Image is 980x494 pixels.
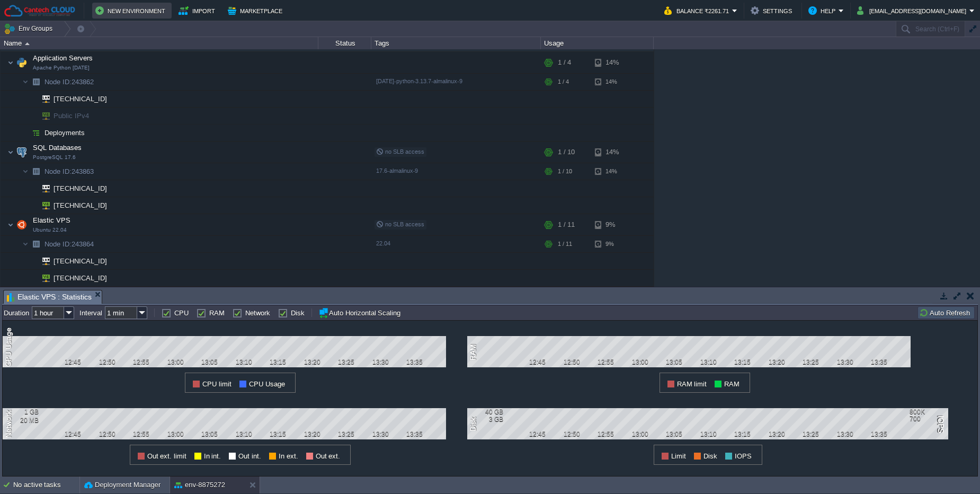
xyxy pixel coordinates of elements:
button: Env Groups [4,21,56,36]
div: 13:15 [729,358,756,366]
div: 40 GB [469,408,503,416]
img: AMDAwAAAACH5BAEAAAAALAAAAAABAAEAAAICRAEAOw== [22,163,29,180]
a: [TECHNICAL_ID] [52,257,109,265]
img: AMDAwAAAACH5BAEAAAAALAAAAAABAAEAAAICRAEAOw== [29,270,35,286]
div: 12:45 [524,358,551,366]
span: [TECHNICAL_ID] [52,197,109,214]
span: IOPS [735,452,752,460]
div: 12:55 [128,358,155,366]
div: 12:55 [593,430,619,438]
span: CPU limit [202,380,231,388]
div: Name [1,37,318,49]
div: 13:25 [333,358,360,366]
img: AMDAwAAAACH5BAEAAAAALAAAAAABAAEAAAICRAEAOw== [25,42,30,45]
a: [TECHNICAL_ID] [52,201,109,209]
a: [TECHNICAL_ID] [52,184,109,192]
div: 3 GB [469,416,503,423]
div: 13:35 [866,358,893,366]
img: AMDAwAAAACH5BAEAAAAALAAAAAABAAEAAAICRAEAOw== [22,236,29,252]
label: RAM [209,309,225,317]
div: 12:55 [128,430,155,438]
a: Node ID:243863 [43,167,95,176]
label: Disk [291,309,305,317]
div: 13:15 [265,358,291,366]
div: No active tasks [13,477,79,493]
span: Out ext. limit [147,452,186,460]
a: Node ID:243864 [43,240,95,249]
div: 13:20 [763,358,790,366]
span: 243862 [43,77,95,86]
div: 13:10 [230,430,257,438]
div: 20 MB [4,417,39,424]
span: [TECHNICAL_ID] [52,180,109,197]
div: 13:15 [265,430,291,438]
a: [TECHNICAL_ID] [52,274,109,282]
div: 13:30 [832,358,858,366]
img: AMDAwAAAACH5BAEAAAAALAAAAAABAAEAAAICRAEAOw== [29,197,35,214]
div: Network [3,409,15,439]
div: CPU Usage [3,326,15,367]
div: 13:00 [162,430,189,438]
img: AMDAwAAAACH5BAEAAAAALAAAAAABAAEAAAICRAEAOw== [14,214,29,235]
div: 14% [595,74,629,90]
div: 1 / 10 [558,163,572,180]
div: 9% [595,236,629,252]
div: 12:55 [593,358,619,366]
div: 12:45 [524,430,551,438]
span: 243864 [43,240,95,249]
span: 22.04 [376,240,390,246]
button: env-8875272 [174,480,225,490]
div: 13:10 [695,430,721,438]
div: 13:00 [162,358,189,366]
label: Interval [79,309,102,317]
div: 12:45 [60,358,86,366]
div: 13:05 [197,430,223,438]
span: Ubuntu 22.04 [33,227,67,233]
span: Out ext. [316,452,341,460]
img: AMDAwAAAACH5BAEAAAAALAAAAAABAAEAAAICRAEAOw== [7,214,14,235]
span: Out int. [238,452,261,460]
span: Node ID: [44,167,72,175]
span: Node ID: [44,78,72,86]
div: 13:00 [627,358,653,366]
div: 13:10 [230,358,257,366]
button: New Environment [95,4,168,17]
span: Deployments [43,128,86,137]
button: Deployment Manager [84,480,161,490]
div: 1 / 4 [558,52,571,73]
span: SQL Databases [32,143,83,152]
span: [DATE]-python-3.13.7-almalinux-9 [376,78,462,84]
div: Tags [372,37,540,49]
span: In ext. [279,452,298,460]
div: IOPS [933,414,946,434]
button: Help [808,4,839,17]
button: Marketplace [228,4,286,17]
div: 13:35 [866,430,893,438]
img: AMDAwAAAACH5BAEAAAAALAAAAAABAAEAAAICRAEAOw== [7,142,14,163]
img: AMDAwAAAACH5BAEAAAAALAAAAAABAAEAAAICRAEAOw== [22,125,29,141]
img: AMDAwAAAACH5BAEAAAAALAAAAAABAAEAAAICRAEAOw== [29,125,43,141]
div: 13:35 [402,358,428,366]
a: Elastic VPSUbuntu 22.04 [32,216,72,224]
div: 13:30 [832,430,858,438]
div: 13:20 [299,430,325,438]
div: 13:15 [729,430,756,438]
span: [TECHNICAL_ID] [52,253,109,269]
a: SQL DatabasesPostgreSQL 17.6 [32,144,83,152]
div: 13:20 [299,358,325,366]
img: Cantech Cloud [4,4,76,17]
img: AMDAwAAAACH5BAEAAAAALAAAAAABAAEAAAICRAEAOw== [14,52,29,73]
span: Application Servers [32,54,94,63]
div: 13:10 [695,358,721,366]
img: AMDAwAAAACH5BAEAAAAALAAAAAABAAEAAAICRAEAOw== [35,197,50,214]
div: 13:05 [661,358,688,366]
div: 13:25 [333,430,360,438]
div: 1 GB [4,408,39,416]
a: [TECHNICAL_ID] [52,95,109,103]
img: AMDAwAAAACH5BAEAAAAALAAAAAABAAEAAAICRAEAOw== [29,163,43,180]
span: [TECHNICAL_ID] [52,270,109,286]
a: Node ID:243862 [43,77,95,86]
button: Auto Horizontal Scaling [318,307,404,318]
img: AMDAwAAAACH5BAEAAAAALAAAAAABAAEAAAICRAEAOw== [22,74,29,90]
img: AMDAwAAAACH5BAEAAAAALAAAAAABAAEAAAICRAEAOw== [35,270,50,286]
